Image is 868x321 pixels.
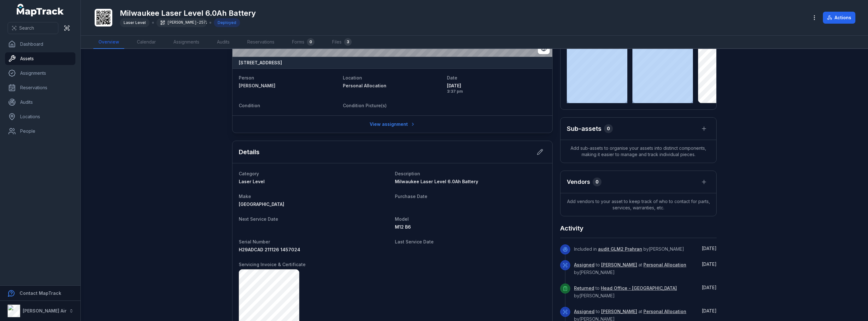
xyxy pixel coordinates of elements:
[239,216,278,222] span: Next Service Date
[20,290,61,296] strong: Contact MapTrack
[239,75,254,80] span: Person
[5,110,75,123] a: Locations
[574,246,684,252] span: Included in by [PERSON_NAME]
[239,83,338,89] a: [PERSON_NAME]
[212,36,235,49] a: Audits
[601,308,637,315] a: [PERSON_NAME]
[17,4,64,16] a: MapTrack
[601,262,637,268] a: [PERSON_NAME]
[574,308,595,315] a: Assigned
[239,148,260,156] h2: Details
[239,103,260,108] span: Condition
[823,12,855,24] button: Actions
[366,118,419,130] a: View assignment
[395,179,478,184] span: Milwaukee Laser Level 6.0Ah Battery
[239,201,284,207] span: [GEOGRAPHIC_DATA]
[447,75,457,80] span: Date
[287,36,320,49] a: Forms0
[560,224,584,233] h2: Activity
[239,60,282,66] strong: [STREET_ADDRESS]
[560,193,716,216] span: Add vendors to your asset to keep track of who to contact for parts, services, warranties, etc.
[598,246,642,252] a: audit GLM2 Prahran
[132,36,161,49] a: Calendar
[23,308,67,313] strong: [PERSON_NAME] Air
[124,20,146,25] span: Laser Level
[395,216,409,222] span: Model
[214,18,240,27] div: Deployed
[239,179,265,184] span: Laser Level
[239,171,259,176] span: Category
[574,262,595,268] a: Assigned
[560,140,716,163] span: Add sub-assets to organise your assets into distinct components, making it easier to manage and t...
[395,224,411,230] span: M12 B6
[343,83,442,89] a: Personal Allocation
[168,36,204,49] a: Assignments
[395,239,434,244] span: Last Service Date
[702,308,717,313] span: [DATE]
[242,36,279,49] a: Reservations
[574,285,677,298] span: to by [PERSON_NAME]
[5,125,75,137] a: People
[307,38,314,46] div: 0
[239,262,306,267] span: Servicing Invoice & Certificate
[5,81,75,94] a: Reservations
[604,124,613,133] div: 0
[702,285,717,290] span: [DATE]
[395,194,427,199] span: Purchase Date
[343,75,362,80] span: Location
[601,285,677,291] a: Head Office - [GEOGRAPHIC_DATA]
[702,285,717,290] time: 5/16/2025, 2:09:13 PM
[702,261,717,267] span: [DATE]
[702,261,717,267] time: 6/16/2025, 3:37:45 PM
[395,171,420,176] span: Description
[239,239,270,244] span: Serial Number
[19,25,34,31] span: Search
[5,38,75,50] a: Dashboard
[574,262,686,275] span: to at by [PERSON_NAME]
[574,285,594,291] a: Returned
[447,83,546,89] span: [DATE]
[447,83,546,94] time: 6/16/2025, 3:37:45 PM
[567,178,590,186] h3: Vendors
[5,67,75,79] a: Assignments
[343,103,387,108] span: Condition Picture(s)
[156,18,207,27] div: [PERSON_NAME]-2572
[93,36,124,49] a: Overview
[239,247,300,252] span: H29ADCAD 211126 1457024
[643,262,686,268] a: Personal Allocation
[5,96,75,108] a: Audits
[239,194,251,199] span: Make
[702,308,717,313] time: 5/2/2025, 8:30:41 AM
[702,246,717,251] time: 7/25/2025, 6:44:41 AM
[593,178,601,186] div: 0
[702,246,717,251] span: [DATE]
[8,22,58,34] button: Search
[5,52,75,65] a: Assets
[567,124,601,133] h2: Sub-assets
[643,308,686,315] a: Personal Allocation
[343,83,386,88] span: Personal Allocation
[447,89,546,94] span: 3:37 pm
[120,8,256,18] h1: Milwaukee Laser Level 6.0Ah Battery
[327,36,357,49] a: Files3
[344,38,352,46] div: 3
